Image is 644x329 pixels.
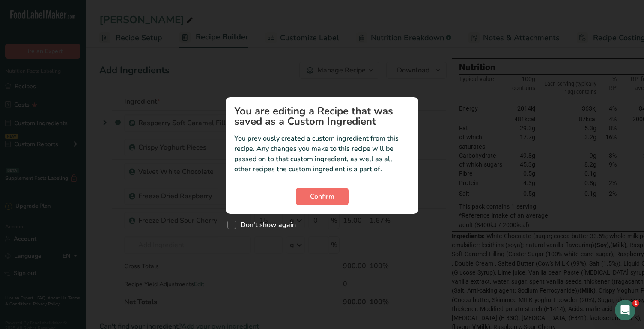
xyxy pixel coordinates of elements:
[310,191,334,202] span: Confirm
[234,106,410,126] h1: You are editing a Recipe that was saved as a Custom Ingredient
[632,300,639,307] span: 1
[236,221,296,229] span: Don't show again
[296,188,349,205] button: Confirm
[615,300,635,320] iframe: Intercom live chat
[234,133,410,174] p: You previously created a custom ingredient from this recipe. Any changes you make to this recipe ...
